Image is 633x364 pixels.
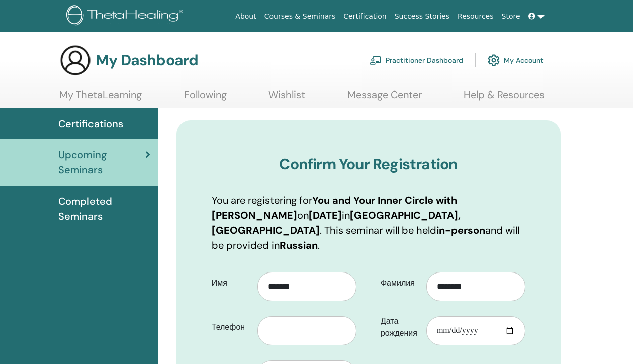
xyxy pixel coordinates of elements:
a: Certification [339,7,390,26]
label: Телефон [204,318,257,337]
h3: My Dashboard [96,51,198,69]
a: Help & Resources [464,88,545,108]
img: logo.png [66,5,187,28]
b: Russian [280,239,318,252]
a: Success Stories [391,7,454,26]
b: in-person [436,224,485,237]
span: Completed Seminars [58,194,150,224]
b: [DATE] [309,209,342,222]
b: You and Your Inner Circle with [PERSON_NAME] [212,194,457,222]
h3: Confirm Your Registration [212,155,525,173]
a: Practitioner Dashboard [370,49,463,71]
img: chalkboard-teacher.svg [370,56,382,65]
img: generic-user-icon.jpg [59,44,92,76]
a: Message Center [347,88,422,108]
span: Upcoming Seminars [58,147,145,177]
a: Courses & Seminars [260,7,340,26]
p: You are registering for on in . This seminar will be held and will be provided in . [212,193,525,253]
img: cog.svg [488,52,500,69]
label: Фамилия [373,274,426,293]
a: Resources [454,7,498,26]
a: My ThetaLearning [59,88,142,108]
a: About [231,7,260,26]
a: My Account [488,49,544,71]
a: Store [498,7,524,26]
label: Дата рождения [373,312,426,343]
a: Following [184,88,227,108]
label: Имя [204,274,257,293]
a: Wishlist [268,88,305,108]
span: Certifications [58,116,123,131]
